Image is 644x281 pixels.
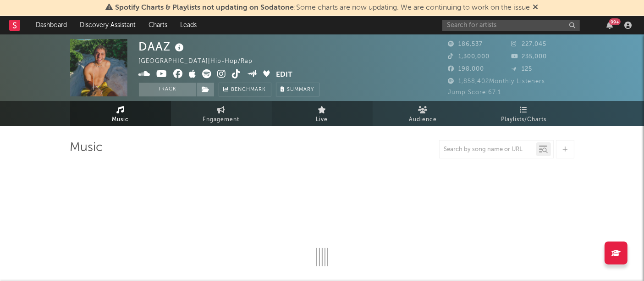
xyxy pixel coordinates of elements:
[139,56,264,67] div: [GEOGRAPHIC_DATA] | Hip-Hop/Rap
[29,16,73,34] a: Dashboard
[448,66,484,72] span: 198,000
[511,66,532,72] span: 125
[442,20,580,31] input: Search for artists
[511,41,546,47] span: 227,045
[219,83,271,96] a: Benchmark
[139,83,196,96] button: Track
[606,22,613,29] button: 99+
[231,84,266,96] span: Benchmark
[501,114,546,125] span: Playlists/Charts
[609,18,621,25] div: 99 +
[142,16,174,34] a: Charts
[473,101,574,126] a: Playlists/Charts
[440,146,536,153] input: Search by song name or URL
[448,79,545,84] span: 1,858,402 Monthly Listeners
[171,101,272,126] a: Engagement
[276,69,292,81] button: Edit
[511,54,547,60] span: 235,000
[373,101,473,126] a: Audience
[116,4,294,11] span: Spotify Charts & Playlists not updating on Sodatone
[73,16,142,34] a: Discovery Assistant
[116,4,530,11] span: : Some charts are now updating. We are continuing to work on the issue
[174,16,203,34] a: Leads
[448,54,490,60] span: 1,300,000
[316,114,328,125] span: Live
[139,39,187,54] div: DAAZ
[276,83,319,96] button: Summary
[112,114,129,125] span: Music
[533,4,539,11] span: Dismiss
[203,114,240,125] span: Engagement
[448,90,501,96] span: Jump Score: 67.1
[409,114,437,125] span: Audience
[70,101,171,126] a: Music
[448,41,483,47] span: 186,537
[272,101,373,126] a: Live
[287,87,314,92] span: Summary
